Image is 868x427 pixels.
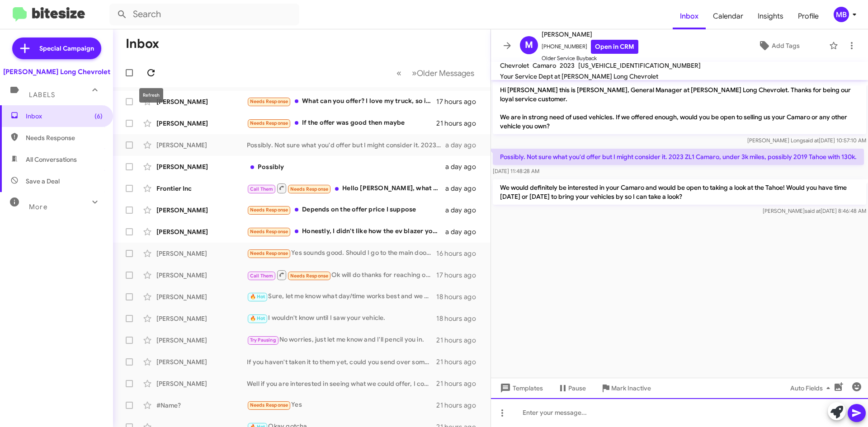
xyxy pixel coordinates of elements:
[250,207,288,213] span: Needs Response
[750,3,791,29] a: Insights
[156,271,247,280] div: [PERSON_NAME]
[417,68,474,78] span: Older Messages
[247,357,436,366] div: If you haven't taken it to them yet, could you send over some pictures?
[732,38,825,54] button: Add Tags
[247,118,436,128] div: If the offer was good then maybe
[250,402,288,408] span: Needs Response
[250,99,288,104] span: Needs Response
[542,54,638,63] span: Older Service Buyback
[493,82,866,134] p: Hi [PERSON_NAME] this is [PERSON_NAME], General Manager at [PERSON_NAME] Long Chevrolet. Thanks f...
[156,357,247,366] div: [PERSON_NAME]
[247,205,445,215] div: Depends on the offer price I suppose
[39,44,94,53] span: Special Campaign
[247,379,436,388] div: Well if you are interested in seeing what we could offer, I could set up an appointment for you t...
[109,4,299,25] input: Search
[493,168,539,174] span: [DATE] 11:48:28 AM
[445,227,483,236] div: a day ago
[611,380,651,396] span: Mark Inactive
[247,162,445,171] div: Possibly
[247,183,445,194] div: Hello [PERSON_NAME], what do you have in mind? I have some older vehicles as well
[94,112,103,121] span: (6)
[706,3,750,29] a: Calendar
[436,249,483,258] div: 16 hours ago
[772,38,800,54] span: Add Tags
[673,3,706,29] a: Inbox
[436,314,483,323] div: 18 hours ago
[26,133,103,142] span: Needs Response
[290,186,329,192] span: Needs Response
[791,3,826,29] span: Profile
[156,119,247,128] div: [PERSON_NAME]
[436,336,483,345] div: 21 hours ago
[747,137,866,144] span: [PERSON_NAME] Long [DATE] 10:57:10 AM
[250,337,276,343] span: Try Pausing
[591,40,638,54] a: Open in CRM
[247,335,436,345] div: No worries, just let me know and I'll pencil you in.
[445,141,483,150] div: a day ago
[560,61,575,70] span: 2023
[783,380,841,396] button: Auto Fields
[156,292,247,301] div: [PERSON_NAME]
[542,40,638,54] span: [PHONE_NUMBER]
[247,96,436,107] div: What can you offer? I love my truck, so it would have to be significant for me to sell.
[156,162,247,171] div: [PERSON_NAME]
[26,155,77,164] span: All Conversations
[500,61,529,70] span: Chevrolet
[156,314,247,323] div: [PERSON_NAME]
[593,380,658,396] button: Mark Inactive
[568,380,586,396] span: Pause
[436,357,483,366] div: 21 hours ago
[436,119,483,128] div: 21 hours ago
[763,207,866,214] span: [PERSON_NAME] [DATE] 8:46:48 AM
[250,315,265,321] span: 🔥 Hot
[412,67,417,79] span: »
[542,29,638,40] span: [PERSON_NAME]
[247,141,445,150] div: Possibly. Not sure what you'd offer but I might consider it. 2023 ZL1 Camaro, under 3k miles, pos...
[247,248,436,258] div: Yes sounds good. Should I go to the main door or the service section?
[436,292,483,301] div: 18 hours ago
[834,7,849,22] div: MB
[436,271,483,280] div: 17 hours ago
[26,177,60,186] span: Save a Deal
[578,61,701,70] span: [US_VEHICLE_IDENTIFICATION_NUMBER]
[250,229,288,235] span: Needs Response
[445,162,483,171] div: a day ago
[803,137,819,144] span: said at
[156,249,247,258] div: [PERSON_NAME]
[250,186,274,192] span: Call Them
[156,206,247,215] div: [PERSON_NAME]
[139,88,163,103] div: Refresh
[805,207,821,214] span: said at
[247,291,436,302] div: Sure, let me know what day/time works best and we can figure something out.
[247,313,436,324] div: I wouldn't know until I saw your vehicle.
[29,203,47,211] span: More
[790,380,834,396] span: Auto Fields
[126,37,159,51] h1: Inbox
[396,67,401,79] span: «
[3,67,110,76] div: [PERSON_NAME] Long Chevrolet
[493,179,866,205] p: We would definitely be interested in your Camaro and would be open to taking a look at the Tahoe!...
[493,149,864,165] p: Possibly. Not sure what you'd offer but I might consider it. 2023 ZL1 Camaro, under 3k miles, pos...
[436,97,483,106] div: 17 hours ago
[26,112,103,121] span: Inbox
[156,141,247,150] div: [PERSON_NAME]
[29,91,55,99] span: Labels
[391,64,407,82] button: Previous
[550,380,593,396] button: Pause
[498,380,543,396] span: Templates
[156,336,247,345] div: [PERSON_NAME]
[156,97,247,106] div: [PERSON_NAME]
[247,226,445,237] div: Honestly, I didn't like how the ev blazer you can hear the motor whine
[156,227,247,236] div: [PERSON_NAME]
[445,184,483,193] div: a day ago
[500,72,658,80] span: Your Service Dept at [PERSON_NAME] Long Chevrolet
[436,401,483,410] div: 21 hours ago
[250,273,274,279] span: Call Them
[247,400,436,410] div: Yes
[290,273,329,279] span: Needs Response
[250,250,288,256] span: Needs Response
[247,269,436,281] div: Ok will do thanks for reaching out.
